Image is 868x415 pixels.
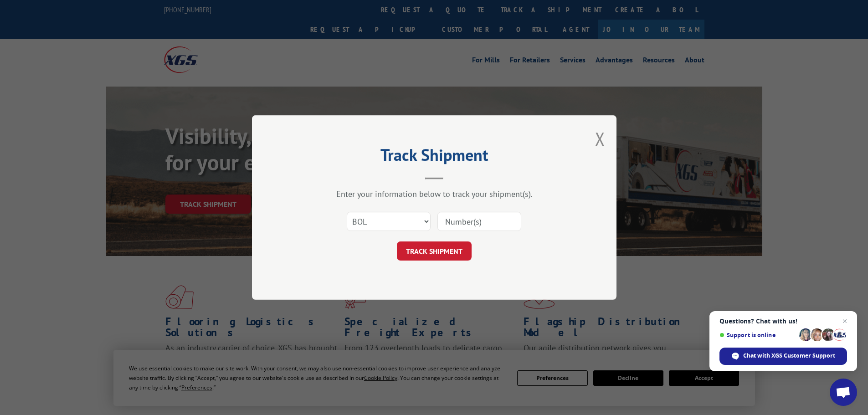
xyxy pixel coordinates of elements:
[298,149,571,166] h2: Track Shipment
[298,189,571,199] div: Enter your information below to track your shipment(s).
[595,127,605,151] button: Close modal
[830,379,857,406] a: Open chat
[719,332,796,338] span: Support is online
[437,212,521,231] input: Number(s)
[743,352,835,360] span: Chat with XGS Customer Support
[719,348,847,365] span: Chat with XGS Customer Support
[397,241,472,261] button: TRACK SHIPMENT
[719,318,847,325] span: Questions? Chat with us!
